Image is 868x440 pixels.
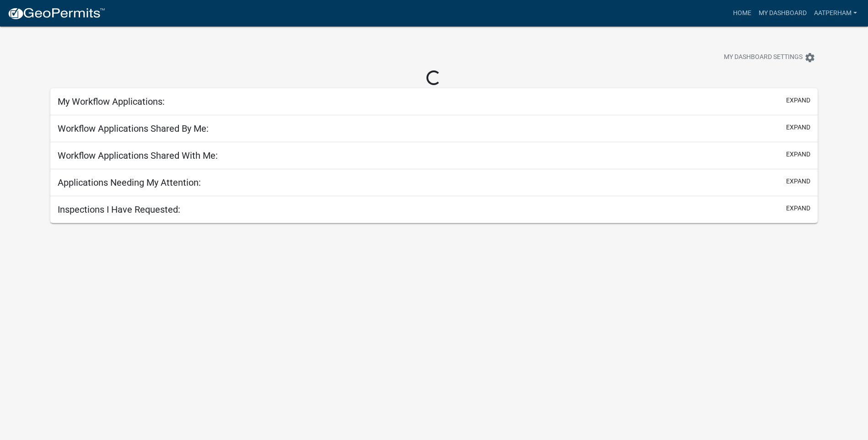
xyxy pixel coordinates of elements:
h5: Applications Needing My Attention: [58,177,201,188]
button: expand [786,150,810,159]
a: My Dashboard [755,5,810,22]
i: settings [804,52,815,63]
button: expand [786,177,810,186]
button: expand [786,96,810,105]
h5: Workflow Applications Shared By Me: [58,123,209,134]
button: expand [786,204,810,213]
a: AATPerham [810,5,861,22]
h5: My Workflow Applications: [58,96,165,107]
h5: Inspections I Have Requested: [58,204,180,215]
span: My Dashboard Settings [724,52,803,63]
h5: Workflow Applications Shared With Me: [58,150,218,161]
button: My Dashboard Settingssettings [717,48,823,66]
a: Home [729,5,755,22]
button: expand [786,123,810,132]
